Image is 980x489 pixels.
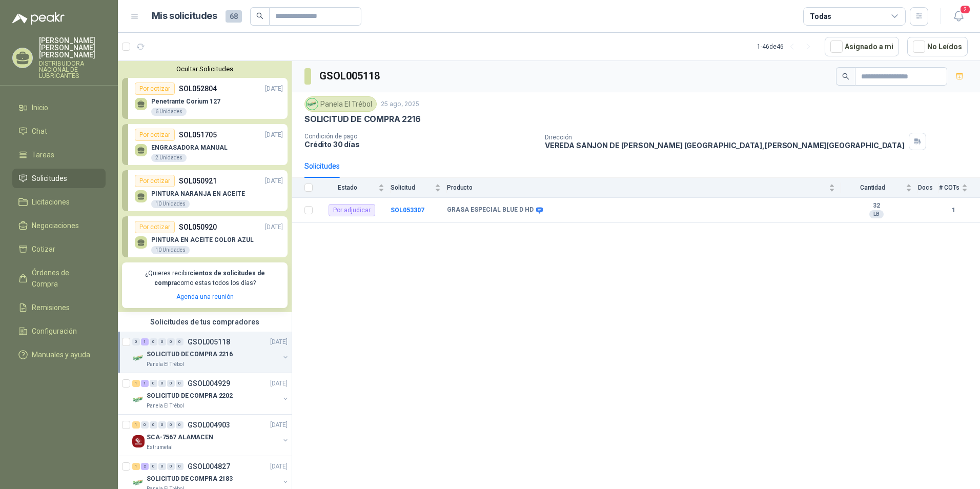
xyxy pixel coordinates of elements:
p: 25 ago, 2025 [381,99,419,109]
div: 6 Unidades [151,108,187,116]
p: SOLICITUD DE COMPRA 2202 [147,391,233,400]
div: 0 [150,338,157,345]
img: Company Logo [132,352,145,364]
p: [DATE] [270,378,288,388]
div: Ocultar SolicitudesPor cotizarSOL052804[DATE] Penetrante Corium 1276 UnidadesPor cotizarSOL051705... [118,61,292,312]
a: Cotizar [12,239,106,259]
th: Cantidad [841,178,918,198]
a: Manuales y ayuda [12,345,106,364]
div: 0 [150,463,157,470]
p: GSOL004903 [188,421,230,429]
span: Estado [319,184,376,191]
span: Chat [32,126,47,137]
th: Estado [319,178,391,198]
p: [DATE] [265,84,283,94]
a: Chat [12,121,106,141]
div: 2 [141,463,149,470]
th: Docs [918,178,939,198]
div: 1 [141,380,149,387]
span: Manuales y ayuda [32,349,90,360]
p: SOL050921 [179,175,217,187]
div: 0 [132,338,140,345]
p: DISTRIBUIDORA NACIONAL DE LUBRICANTES [39,60,106,79]
span: Solicitudes [32,173,67,184]
div: 1 [141,338,149,345]
p: ENGRASADORA MANUAL [151,144,228,151]
p: PINTURA EN ACEITE COLOR AZUL [151,236,254,243]
p: SOLICITUD DE COMPRA 2216 [147,349,233,359]
p: VEREDA SANJON DE [PERSON_NAME] [GEOGRAPHIC_DATA] , [PERSON_NAME][GEOGRAPHIC_DATA] [545,141,905,150]
th: # COTs [939,178,980,198]
span: 2 [959,5,971,14]
b: GRASA ESPECIAL BLUE D HD [447,206,534,214]
p: [DATE] [265,130,283,140]
button: Asignado a mi [825,37,899,56]
span: 68 [226,10,242,23]
div: 0 [176,421,183,429]
button: Ocultar Solicitudes [122,65,288,73]
img: Company Logo [307,98,318,110]
p: PINTURA NARANJA EN ACEITE [151,190,245,197]
p: [DATE] [265,222,283,232]
span: search [842,73,849,80]
p: [DATE] [270,337,288,347]
div: 2 Unidades [151,154,187,162]
div: Solicitudes de tus compradores [118,312,292,332]
p: Panela El Trébol [147,360,184,369]
div: Por cotizar [135,175,175,187]
b: 1 [939,206,968,215]
span: # COTs [939,184,959,191]
p: SOLICITUD DE COMPRA 2183 [147,474,233,483]
div: 1 [132,421,140,429]
div: 0 [176,338,183,345]
div: 0 [158,421,166,429]
p: SOL052804 [179,83,217,94]
b: 32 [841,202,912,210]
a: Inicio [12,98,106,117]
a: SOL053307 [391,207,424,214]
p: [PERSON_NAME] [PERSON_NAME] [PERSON_NAME] [39,37,106,58]
a: 1 0 0 0 0 0 GSOL004903[DATE] Company LogoSCA-7567 ALAMACENEstrumetal [132,419,290,452]
th: Solicitud [391,178,447,198]
p: Panela El Trébol [147,402,184,410]
span: Configuración [32,325,77,337]
div: 0 [167,338,175,345]
span: search [256,12,263,19]
div: Por cotizar [135,129,175,141]
div: Por adjudicar [329,204,375,216]
span: Remisiones [32,302,70,313]
p: SOL050920 [179,221,217,233]
div: 0 [150,421,157,429]
div: 0 [141,421,149,429]
p: Crédito 30 días [304,140,537,149]
div: 0 [167,380,175,387]
div: 1 [132,463,140,470]
a: Solicitudes [12,169,106,188]
div: Por cotizar [135,83,175,95]
div: Todas [810,11,831,22]
div: 0 [167,421,175,429]
p: [DATE] [265,176,283,186]
h3: GSOL005118 [319,68,381,84]
p: SCA-7567 ALAMACEN [147,432,213,442]
div: 1 [132,380,140,387]
a: Tareas [12,145,106,165]
button: 2 [949,7,968,26]
span: Cotizar [32,243,55,255]
a: Agenda una reunión [176,293,234,300]
p: Estrumetal [147,443,173,452]
p: Condición de pago [304,133,537,140]
span: Cantidad [841,184,904,191]
div: 0 [167,463,175,470]
p: Penetrante Corium 127 [151,98,220,105]
p: GSOL004929 [188,380,230,387]
div: Solicitudes [304,160,340,172]
div: 10 Unidades [151,200,190,208]
a: Órdenes de Compra [12,263,106,294]
img: Company Logo [132,435,145,447]
h1: Mis solicitudes [152,9,217,24]
div: Por cotizar [135,221,175,233]
p: ¿Quieres recibir como estas todos los días? [128,269,281,288]
b: cientos de solicitudes de compra [154,270,265,287]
